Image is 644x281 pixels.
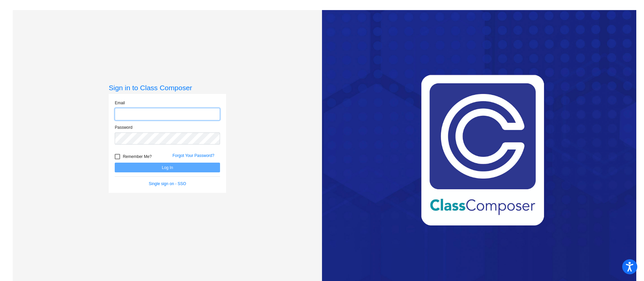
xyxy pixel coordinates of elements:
[123,153,152,161] span: Remember Me?
[115,100,125,106] label: Email
[109,83,226,92] h3: Sign in to Class Composer
[172,153,214,158] a: Forgot Your Password?
[115,163,220,172] button: Log In
[149,181,186,186] a: Single sign on - SSO
[115,124,132,130] label: Password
